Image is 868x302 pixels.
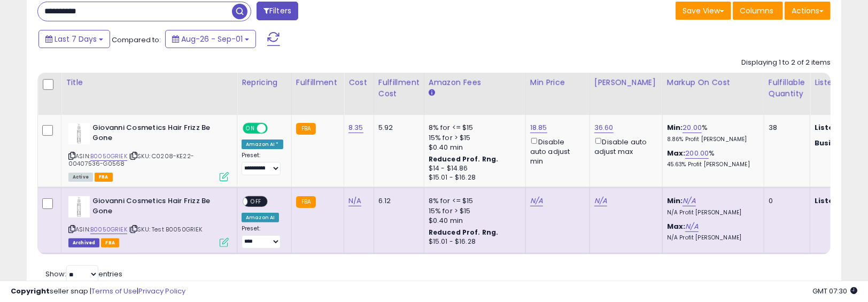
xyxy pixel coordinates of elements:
img: 31yQt0FFiOL._SL40_.jpg [68,123,90,144]
a: Privacy Policy [138,286,185,296]
div: $15.01 - $16.28 [429,173,517,182]
div: Fulfillment [296,77,339,88]
div: Cost [348,77,369,88]
div: $15.01 - $16.28 [429,237,517,246]
p: 8.86% Profit [PERSON_NAME] [667,136,756,143]
div: Amazon AI * [242,140,283,149]
a: N/A [348,196,361,206]
div: [PERSON_NAME] [594,77,658,88]
div: 5.92 [378,123,416,133]
span: Columns [740,5,773,16]
a: 36.60 [594,122,614,133]
span: Compared to: [112,35,161,45]
small: FBA [296,123,316,135]
p: 45.63% Profit [PERSON_NAME] [667,161,756,168]
div: Repricing [242,77,287,88]
span: FBA [95,173,113,182]
span: | SKU: Test B0050GRIEK [129,225,203,234]
span: 2025-09-9 07:30 GMT [812,286,857,296]
div: 38 [769,123,802,133]
b: Min: [667,196,683,206]
a: 8.35 [348,122,363,133]
span: Last 7 Days [55,34,97,44]
div: 8% for <= $15 [429,123,517,133]
div: Preset: [242,225,283,249]
span: ON [244,124,257,133]
a: N/A [594,196,607,206]
p: N/A Profit [PERSON_NAME] [667,234,756,242]
div: $14 - $14.86 [429,164,517,173]
a: Terms of Use [91,286,137,296]
div: 0 [769,196,802,206]
div: Disable auto adjust max [594,136,654,157]
button: Aug-26 - Sep-01 [165,30,256,48]
button: Last 7 Days [38,30,110,48]
div: Disable auto adjust min [530,136,582,166]
b: Giovanni Cosmetics Hair Frizz Be Gone [92,196,222,219]
span: FBA [101,238,119,247]
a: B0050GRIEK [90,225,127,234]
div: ASIN: [68,123,229,180]
p: N/A Profit [PERSON_NAME] [667,209,756,216]
b: Max: [667,221,686,231]
img: 31yQt0FFiOL._SL40_.jpg [68,196,90,218]
div: $0.40 min [429,143,517,152]
b: Max: [667,148,686,158]
div: seller snap | | [11,286,185,297]
a: 20.00 [683,122,702,133]
span: Aug-26 - Sep-01 [181,34,243,44]
div: % [667,123,756,143]
div: Min Price [530,77,585,88]
a: B0050GRIEK [90,152,127,161]
div: 8% for <= $15 [429,196,517,206]
a: 18.85 [530,122,547,133]
div: Markup on Cost [667,77,759,88]
span: OFF [247,197,265,206]
div: Amazon AI [242,213,279,222]
b: Giovanni Cosmetics Hair Frizz Be Gone [92,123,222,145]
div: Preset: [242,152,283,175]
button: Columns [733,2,783,20]
div: $0.40 min [429,216,517,226]
div: Amazon Fees [429,77,521,88]
button: Filters [257,2,298,20]
div: 6.12 [378,196,416,206]
a: 200.00 [685,148,709,159]
b: Min: [667,122,683,133]
div: Fulfillment Cost [378,77,420,99]
b: Reduced Prof. Rng. [429,154,499,164]
span: All listings currently available for purchase on Amazon [68,173,93,182]
button: Save View [676,2,731,20]
a: N/A [685,221,698,232]
a: N/A [530,196,543,206]
b: Listed Price: [815,196,863,206]
b: Listed Price: [815,122,863,133]
div: 15% for > $15 [429,133,517,143]
a: N/A [683,196,695,206]
strong: Copyright [11,286,50,296]
span: Listings that have been deleted from Seller Central [68,238,99,247]
div: Displaying 1 to 2 of 2 items [741,58,831,68]
span: OFF [266,124,283,133]
span: | SKU: C0208-KE22-00407536-G0568 [68,152,194,168]
div: ASIN: [68,196,229,246]
div: Title [66,77,232,88]
small: Amazon Fees. [429,88,435,98]
div: Fulfillable Quantity [769,77,805,99]
b: Reduced Prof. Rng. [429,228,499,237]
span: Show: entries [45,269,122,279]
small: FBA [296,196,316,208]
th: The percentage added to the cost of goods (COGS) that forms the calculator for Min & Max prices. [662,73,764,115]
div: % [667,149,756,168]
div: 15% for > $15 [429,206,517,216]
button: Actions [785,2,831,20]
